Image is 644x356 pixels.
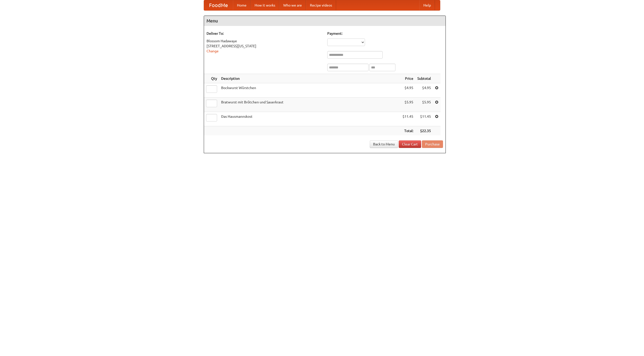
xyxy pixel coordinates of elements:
[233,0,251,10] a: Home
[207,49,219,53] a: Change
[204,74,219,83] th: Qty
[219,98,400,112] td: Bratwurst mit Brötchen und Sauerkraut
[422,140,443,148] button: Purchase
[400,74,415,83] th: Price
[251,0,279,10] a: How it works
[415,83,433,98] td: $4.95
[207,44,322,49] div: [STREET_ADDRESS][US_STATE]
[207,38,322,44] div: Blossom Hadawaye
[415,98,433,112] td: $5.95
[415,74,433,83] th: Subtotal
[370,140,398,148] a: Back to Menu
[219,83,400,98] td: Bockwurst Würstchen
[400,98,415,112] td: $5.95
[400,126,415,136] th: Total:
[204,16,446,26] h4: Menu
[415,126,433,136] th: $22.35
[400,112,415,126] td: $11.45
[306,0,336,10] a: Recipe videos
[204,0,233,10] a: FoodMe
[400,83,415,98] td: $4.95
[419,0,435,10] a: Help
[399,140,421,148] a: Clear Cart
[219,74,400,83] th: Description
[207,31,322,36] h5: Deliver To:
[219,112,400,126] td: Das Hausmannskost
[415,112,433,126] td: $11.45
[279,0,306,10] a: Who we are
[327,31,443,36] h5: Payment:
